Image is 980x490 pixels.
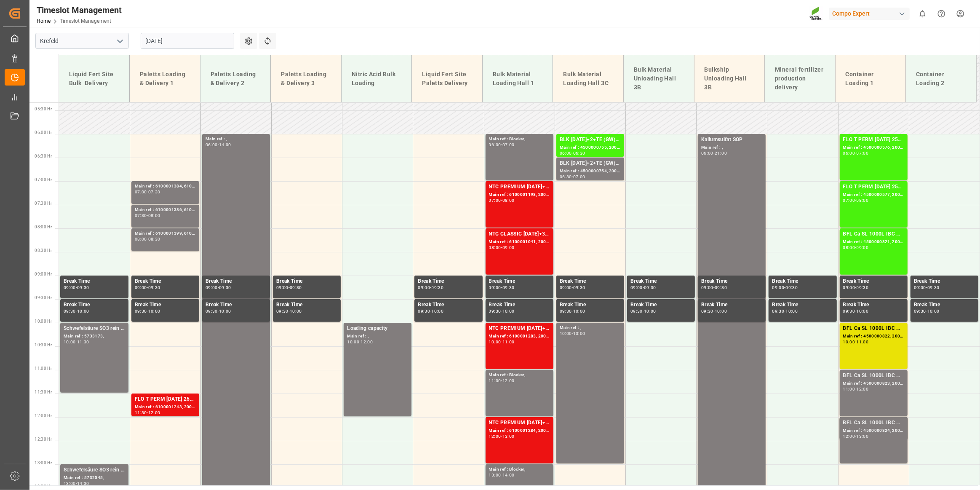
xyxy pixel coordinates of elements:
span: 11:30 Hr [35,390,52,394]
div: - [76,340,77,344]
div: 09:30 [148,286,160,289]
div: - [147,411,148,415]
span: 07:00 Hr [35,177,52,182]
span: 05:30 Hr [35,107,52,111]
div: 10:00 [644,309,656,313]
div: Main ref : Blocker, [489,466,550,473]
div: - [784,286,785,289]
div: 11:00 [502,340,515,344]
div: Break Time [64,301,125,309]
div: NTC PREMIUM [DATE]+3+TE BULK; [489,183,550,191]
div: 09:30 [772,309,784,313]
div: 06:00 [560,151,572,155]
div: 11:30 [135,411,147,415]
div: 09:30 [560,309,572,313]
div: - [855,246,856,249]
div: Break Time [843,277,904,286]
div: 06:00 [701,151,713,155]
div: 10:00 [715,309,727,313]
div: Main ref : 6100001399, 6100001399 [135,230,196,237]
div: 10:00 [843,340,855,344]
div: Break Time [135,277,196,286]
div: - [784,309,785,313]
div: 09:00 [206,286,218,289]
a: Home [37,18,51,24]
div: 09:30 [418,309,430,313]
div: FLO T PERM [DATE] 25kg (x42) WW; [843,183,904,191]
div: 21:00 [715,151,727,155]
span: 12:00 Hr [35,413,52,418]
div: Schwefelsäure SO3 rein ([PERSON_NAME]); [64,324,125,333]
div: 09:30 [77,286,89,289]
div: 09:00 [701,286,713,289]
div: Break Time [206,301,267,309]
span: 08:00 Hr [35,225,52,229]
div: 10:00 [432,309,444,313]
div: BLK [DATE]+2+TE (GW) BULK; [560,136,621,144]
div: 13:00 [573,332,585,335]
div: 09:30 [135,309,147,313]
div: Main ref : 4500000755, 2000000628; [560,144,621,151]
span: 13:00 Hr [35,461,52,465]
div: Break Time [701,301,762,309]
span: 06:00 Hr [35,130,52,135]
div: - [855,434,856,438]
div: - [501,246,502,249]
span: 09:30 Hr [35,295,52,300]
div: 10:00 [857,309,869,313]
div: Break Time [489,277,550,286]
div: 12:00 [843,434,855,438]
div: 09:30 [715,286,727,289]
div: 09:30 [290,286,302,289]
div: Break Time [772,301,833,309]
div: 07:30 [135,214,147,217]
div: 09:00 [630,286,643,289]
div: Break Time [772,277,833,286]
div: Main ref : , [560,324,621,332]
span: 10:30 Hr [35,343,52,347]
div: 07:00 [843,198,855,202]
div: - [288,286,290,289]
div: - [643,286,644,289]
div: Main ref : 4500000577, 2000000429; [843,191,904,198]
div: 09:00 [502,246,515,249]
div: - [643,309,644,313]
div: 09:30 [432,286,444,289]
div: 09:30 [914,309,926,313]
div: 13:00 [857,434,869,438]
div: Main ref : 4500000822, 2000000630; [843,333,904,340]
div: 08:30 [148,237,160,241]
div: 08:00 [502,198,515,202]
div: 09:00 [857,246,869,249]
div: Kaliumsulfat SOP [701,136,762,144]
div: Main ref : 4500000824, 2000000630; [843,427,904,434]
div: 09:00 [772,286,784,289]
div: 09:30 [701,309,713,313]
div: Break Time [560,277,621,286]
div: Main ref : 4500000576, 2000000429; [843,144,904,151]
div: 10:00 [502,309,515,313]
div: 06:00 [843,151,855,155]
div: - [572,151,573,155]
div: 07:00 [502,143,515,147]
div: Break Time [418,301,479,309]
div: Compo Expert [829,8,910,20]
div: Main ref : , [206,136,267,143]
div: 09:30 [219,286,231,289]
button: Compo Expert [829,5,913,21]
div: Paletts Loading & Delivery 3 [278,67,334,91]
div: 12:00 [148,411,160,415]
div: - [855,309,856,313]
div: BFL Ca SL 1000L IBC MTO; [843,324,904,333]
div: 10:00 [64,340,76,344]
div: FLO T PERM [DATE] 25kg (x42) WW; [843,136,904,144]
div: - [501,340,502,344]
div: Break Time [135,301,196,309]
div: - [501,309,502,313]
div: 09:30 [927,286,940,289]
div: 12:00 [502,379,515,383]
div: - [501,143,502,147]
div: - [501,473,502,477]
div: 09:30 [857,286,869,289]
input: DD.MM.YYYY [141,33,234,49]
